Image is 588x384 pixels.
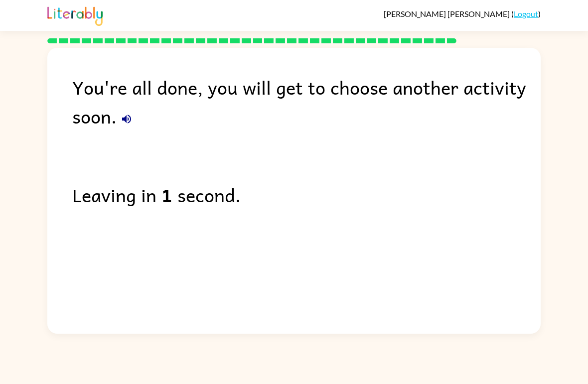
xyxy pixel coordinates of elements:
b: 1 [161,180,172,209]
div: ( ) [384,9,541,18]
span: [PERSON_NAME] [PERSON_NAME] [384,9,511,18]
div: You're all done, you will get to choose another activity soon. [72,73,541,130]
a: Logout [514,9,538,18]
div: Leaving in second. [72,180,541,209]
img: Literably [47,4,103,26]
